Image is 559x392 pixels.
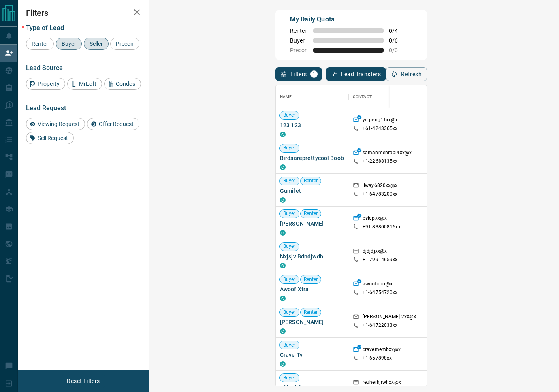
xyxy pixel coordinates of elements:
[389,47,407,53] span: 0 / 0
[290,15,407,24] p: My Daily Quota
[363,379,401,388] p: reuherhjrwhxx@x
[301,210,321,217] span: Renter
[26,78,65,90] div: Property
[280,342,299,349] span: Buyer
[26,8,141,18] h2: Filters
[87,118,139,130] div: Offer Request
[276,85,349,108] div: Name
[280,276,299,283] span: Buyer
[26,38,54,50] div: Renter
[280,219,345,228] span: [PERSON_NAME]
[35,121,82,127] span: Viewing Request
[363,182,398,191] p: liway6820xx@x
[113,81,138,87] span: Condos
[275,67,322,81] button: Filters1
[110,38,139,50] div: Precon
[280,296,286,301] div: condos.ca
[67,78,102,90] div: MrLoft
[26,118,85,130] div: Viewing Request
[301,177,321,184] span: Renter
[280,252,345,260] span: Nxjsjv Bdndjwdb
[389,37,407,44] span: 0 / 6
[26,132,74,144] div: Sell Request
[104,78,141,90] div: Condos
[353,85,372,108] div: Contact
[280,243,299,250] span: Buyer
[280,164,286,170] div: condos.ca
[290,47,308,53] span: Precon
[363,224,401,230] p: +91- 83800816xx
[363,191,398,198] p: +1- 64783200xx
[363,322,398,329] p: +1- 64722033xx
[84,38,109,50] div: Seller
[363,149,412,158] p: samanmehrabi4xx@x
[35,81,62,87] span: Property
[280,112,299,119] span: Buyer
[26,104,66,112] span: Lead Request
[386,67,427,81] button: Refresh
[56,38,82,50] div: Buyer
[363,215,387,224] p: psidpxx@x
[280,285,345,293] span: Awoof Xtra
[280,187,345,195] span: Gumilet
[363,125,398,132] p: +61- 4243365xx
[363,313,416,322] p: [PERSON_NAME].2xx@x
[280,197,286,203] div: condos.ca
[280,177,299,184] span: Buyer
[389,28,407,34] span: 0 / 4
[87,40,106,47] span: Seller
[280,328,286,334] div: condos.ca
[26,64,63,72] span: Lead Source
[280,145,299,151] span: Buyer
[363,248,387,256] p: djdjdjxx@x
[363,281,393,289] p: awoofxtxx@x
[363,256,398,263] p: +1- 79914659xx
[280,361,286,367] div: condos.ca
[280,375,299,381] span: Buyer
[29,40,51,47] span: Renter
[59,40,79,47] span: Buyer
[290,28,308,34] span: Renter
[311,71,317,77] span: 1
[363,158,398,165] p: +1- 22688135xx
[301,309,321,316] span: Renter
[349,85,414,108] div: Contact
[363,355,392,362] p: +1- 657898xx
[26,24,64,32] span: Type of Lead
[280,263,286,268] div: condos.ca
[96,121,137,127] span: Offer Request
[280,121,345,129] span: 123 123
[280,383,345,392] span: Sfjh Fhfh
[280,351,345,359] span: Crave Tv
[280,132,286,137] div: condos.ca
[363,117,398,125] p: yq.peng11xx@x
[280,318,345,326] span: [PERSON_NAME]
[280,309,299,316] span: Buyer
[76,81,99,87] span: MrLoft
[280,85,292,108] div: Name
[280,210,299,217] span: Buyer
[280,154,345,162] span: Birdsareprettycool Boob
[363,346,401,355] p: cravemembxx@x
[363,289,398,296] p: +1- 64754720xx
[301,276,321,283] span: Renter
[35,135,71,141] span: Sell Request
[62,374,105,388] button: Reset Filters
[113,40,137,47] span: Precon
[290,37,308,44] span: Buyer
[326,67,386,81] button: Lead Transfers
[280,230,286,236] div: condos.ca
